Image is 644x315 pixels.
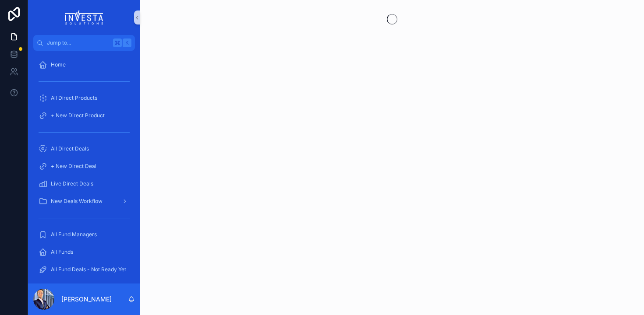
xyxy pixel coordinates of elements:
[51,145,89,152] span: All Direct Deals
[51,180,93,187] span: Live Direct Deals
[33,262,135,277] a: All Fund Deals - Not Ready Yet
[51,61,66,68] span: Home
[33,227,135,242] a: All Fund Managers
[33,158,135,174] a: + New Direct Deal
[33,193,135,209] a: New Deals Workflow
[124,39,131,46] span: K
[51,231,97,238] span: All Fund Managers
[51,248,73,255] span: All Funds
[33,141,135,157] a: All Direct Deals
[33,108,135,123] a: + New Direct Product
[51,198,103,205] span: New Deals Workflow
[61,295,112,304] p: [PERSON_NAME]
[51,94,97,101] span: All Direct Products
[65,10,103,24] img: App logo
[33,90,135,106] a: All Direct Products
[51,266,126,273] span: All Fund Deals - Not Ready Yet
[47,39,110,46] span: Jump to...
[33,176,135,192] a: Live Direct Deals
[33,35,135,51] button: Jump to...K
[51,112,105,119] span: + New Direct Product
[51,163,96,170] span: + New Direct Deal
[33,244,135,260] a: All Funds
[28,51,140,283] div: scrollable content
[33,57,135,73] a: Home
